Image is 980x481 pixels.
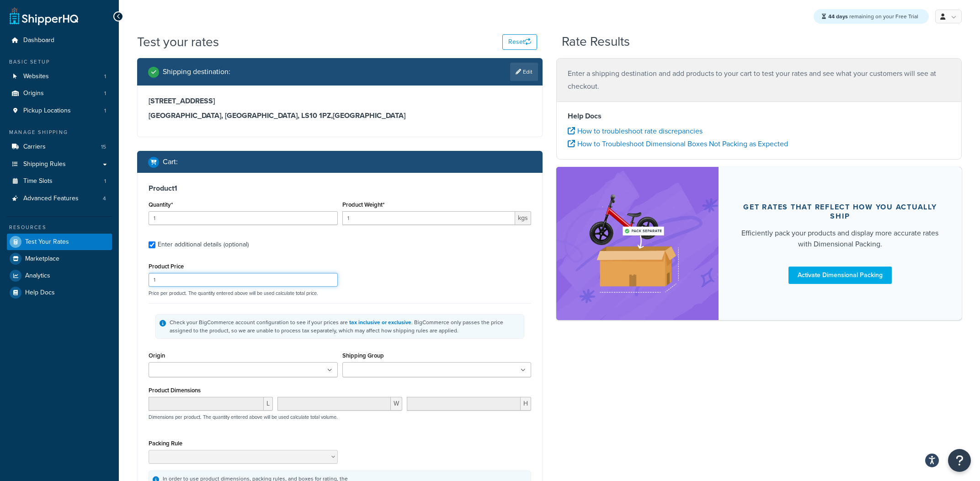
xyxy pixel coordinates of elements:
[163,158,178,166] h2: Cart :
[342,352,384,359] label: Shipping Group
[7,102,112,119] li: Pickup Locations
[149,111,531,120] h3: [GEOGRAPHIC_DATA], [GEOGRAPHIC_DATA], LS10 1PZ , [GEOGRAPHIC_DATA]
[101,143,106,151] span: 15
[149,241,155,248] input: Enter additional details (optional)
[7,267,112,284] a: Analytics
[828,12,848,21] strong: 44 days
[7,173,112,190] a: Time Slots1
[264,397,273,411] span: L
[25,289,55,297] span: Help Docs
[7,190,112,207] li: Advanced Features
[7,190,112,207] a: Advanced Features4
[7,139,112,155] a: Carriers15
[7,139,112,155] li: Carriers
[149,211,338,225] input: 0.0
[23,90,44,97] span: Origins
[149,184,531,193] h3: Product 1
[510,63,538,81] a: Edit
[149,201,173,208] label: Quantity*
[23,143,46,151] span: Carriers
[23,177,53,185] span: Time Slots
[25,255,59,263] span: Marketplace
[23,160,66,168] span: Shipping Rules
[7,128,112,136] div: Manage Shipping
[788,267,892,284] a: Activate Dimensional Packing
[580,181,694,306] img: feature-image-dim-d40ad3071a2b3c8e08177464837368e35600d3c5e73b18a22c1e4bb210dc32ac.png
[146,290,533,296] p: Price per product. The quantity entered above will be used calculate total price.
[391,397,402,411] span: W
[149,263,184,270] label: Product Price
[170,318,520,335] div: Check your BigCommerce account configuration to see if your prices are . BigCommerce only passes ...
[7,156,112,173] a: Shipping Rules
[146,414,338,420] p: Dimensions per product. The quantity entered above will be used calculate total volume.
[104,90,106,97] span: 1
[948,449,971,472] button: Open Resource Center
[342,201,384,208] label: Product Weight*
[149,387,201,394] label: Product Dimensions
[158,238,249,251] div: Enter additional details (optional)
[149,440,182,447] label: Packing Rule
[7,85,112,102] a: Origins1
[342,211,516,225] input: 0.00
[7,85,112,102] li: Origins
[740,228,940,250] div: Efficiently pack your products and display more accurate rates with Dimensional Packing.
[568,139,788,149] a: How to Troubleshoot Dimensional Boxes Not Packing as Expected
[521,397,531,411] span: H
[7,173,112,190] li: Time Slots
[137,33,219,51] h1: Test your rates
[568,111,950,122] h4: Help Docs
[7,68,112,85] a: Websites1
[23,37,54,44] span: Dashboard
[103,195,106,203] span: 4
[562,35,630,49] h2: Rate Results
[23,195,79,203] span: Advanced Features
[104,107,106,115] span: 1
[7,32,112,49] a: Dashboard
[568,67,950,93] p: Enter a shipping destination and add products to your cart to test your rates and see what your c...
[502,34,537,50] button: Reset
[568,126,703,136] a: How to troubleshoot rate discrepancies
[7,68,112,85] li: Websites
[104,177,106,185] span: 1
[349,318,411,326] a: tax inclusive or exclusive
[25,272,50,280] span: Analytics
[149,96,531,106] h3: [STREET_ADDRESS]
[515,211,531,225] span: kgs
[23,73,49,80] span: Websites
[828,12,918,21] span: remaining on your Free Trial
[7,102,112,119] a: Pickup Locations1
[7,224,112,231] div: Resources
[23,107,71,115] span: Pickup Locations
[7,251,112,267] a: Marketplace
[7,58,112,66] div: Basic Setup
[7,234,112,250] a: Test Your Rates
[163,68,230,76] h2: Shipping destination :
[7,284,112,301] a: Help Docs
[149,352,165,359] label: Origin
[104,73,106,80] span: 1
[25,238,69,246] span: Test Your Rates
[740,203,940,221] div: Get rates that reflect how you actually ship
